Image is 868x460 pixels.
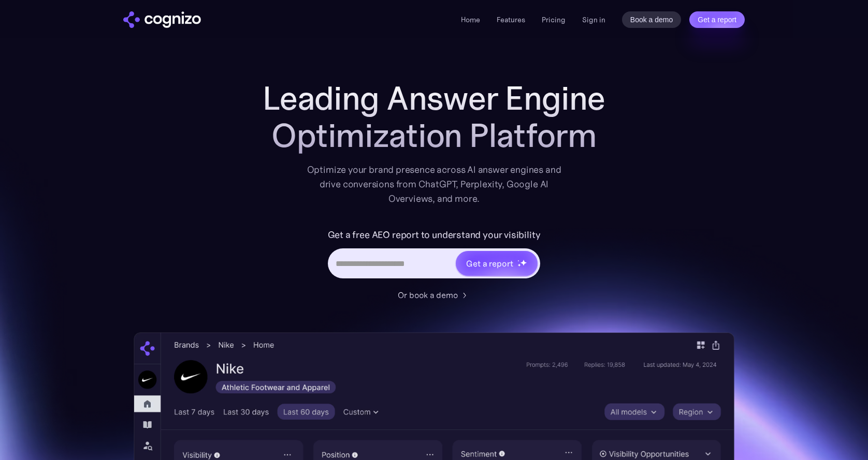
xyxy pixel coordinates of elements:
a: home [123,11,201,28]
a: Sign in [582,13,605,26]
img: star [520,259,527,266]
div: Or book a demo [398,289,458,301]
a: Home [461,15,480,24]
div: Optimize your brand presence across AI answer engines and drive conversions from ChatGPT, Perplex... [307,162,561,206]
a: Features [497,15,525,24]
img: star [517,260,519,261]
a: Or book a demo [398,289,470,301]
a: Get a report [689,11,745,28]
img: cognizo logo [123,11,201,28]
img: star [517,263,521,267]
a: Pricing [542,15,566,24]
form: Hero URL Input Form [328,227,541,284]
a: Book a demo [622,11,682,28]
a: Get a reportstarstarstar [455,250,539,277]
label: Get a free AEO report to understand your visibility [328,227,541,243]
div: Get a report [466,257,513,270]
h1: Leading Answer Engine Optimization Platform [227,80,641,154]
